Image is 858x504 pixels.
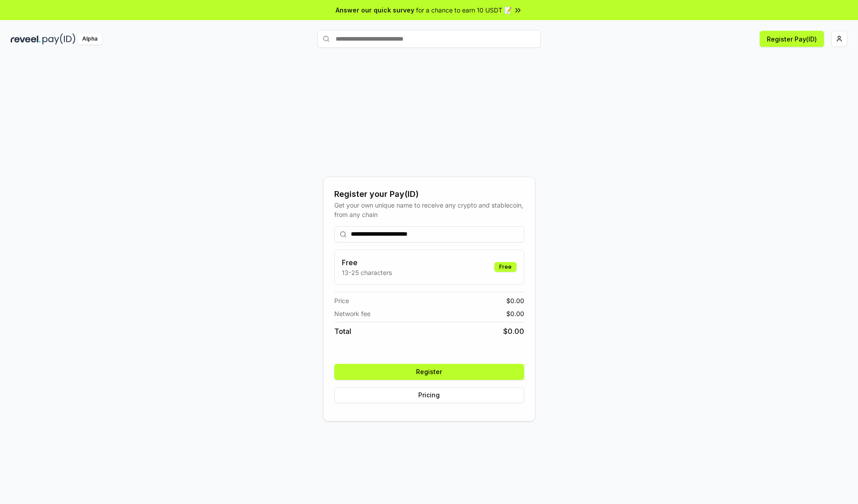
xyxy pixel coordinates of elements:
[342,268,392,277] p: 13-25 characters
[334,326,351,337] span: Total
[506,309,524,318] span: $ 0.00
[334,188,524,200] div: Register your Pay(ID)
[42,33,76,45] img: pay_id
[77,33,102,45] div: Alpha
[11,33,41,45] img: reveel_dark
[342,257,392,268] h3: Free
[503,326,524,337] span: $ 0.00
[334,387,524,403] button: Pricing
[506,296,524,305] span: $ 0.00
[416,5,512,15] span: for a chance to earn 10 USDT 📝
[336,5,414,15] span: Answer our quick survey
[334,309,370,318] span: Network fee
[334,200,524,219] div: Get your own unique name to receive any crypto and stablecoin, from any chain
[334,296,349,305] span: Price
[334,364,524,380] button: Register
[760,31,824,47] button: Register Pay(ID)
[494,262,517,272] div: Free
